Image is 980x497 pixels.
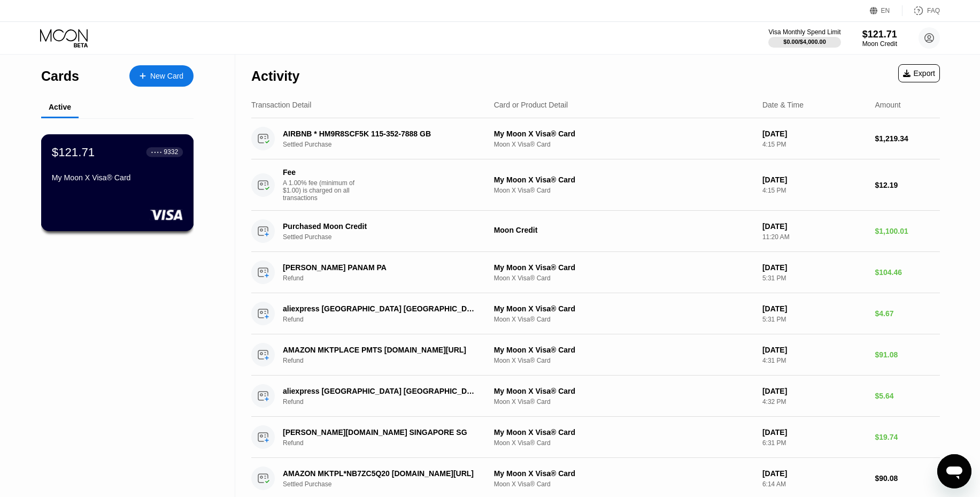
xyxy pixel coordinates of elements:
div: [PERSON_NAME] PANAM PA [283,263,479,272]
div: New Card [150,72,183,81]
div: [PERSON_NAME][DOMAIN_NAME] SINGAPORE SGRefundMy Moon X Visa® CardMoon X Visa® Card[DATE]6:31 PM$1... [251,417,940,458]
div: aliexpress [GEOGRAPHIC_DATA] [GEOGRAPHIC_DATA]RefundMy Moon X Visa® CardMoon X Visa® Card[DATE]5:... [251,293,940,334]
div: AMAZON MKTPLACE PMTS [DOMAIN_NAME][URL]RefundMy Moon X Visa® CardMoon X Visa® Card[DATE]4:31 PM$9... [251,334,940,376]
div: Moon X Visa® Card [494,274,754,282]
div: AIRBNB * HM9R8SCF5K 115-352-7888 GBSettled PurchaseMy Moon X Visa® CardMoon X Visa® Card[DATE]4:1... [251,118,940,159]
div: My Moon X Visa® Card [494,428,754,437]
div: $19.74 [875,433,940,441]
div: Refund [283,357,493,364]
div: Fee [283,168,358,177]
div: [DATE] [762,387,867,395]
div: Amount [875,101,900,109]
div: [DATE] [762,428,867,437]
div: [DATE] [762,222,867,231]
div: Moon X Visa® Card [494,357,754,364]
div: 5:31 PM [762,274,867,282]
div: $121.71 [52,145,95,159]
div: $121.71Moon Credit [862,29,897,48]
div: Refund [283,398,493,406]
div: Settled Purchase [283,480,493,488]
div: Active [49,103,71,111]
div: My Moon X Visa® Card [494,263,754,272]
div: AIRBNB * HM9R8SCF5K 115-352-7888 GB [283,129,479,138]
div: $90.08 [875,474,940,483]
div: My Moon X Visa® Card [494,387,754,395]
div: Moon Credit [494,226,754,234]
div: $121.71 [862,29,897,40]
div: My Moon X Visa® Card [494,346,754,354]
div: aliexpress [GEOGRAPHIC_DATA] [GEOGRAPHIC_DATA] [283,304,479,313]
div: Visa Monthly Spend Limit$0.00/$4,000.00 [768,28,840,48]
div: Refund [283,439,493,447]
div: My Moon X Visa® Card [494,469,754,478]
div: $1,100.01 [875,227,940,235]
div: [DATE] [762,469,867,478]
div: FAQ [902,5,940,16]
div: Purchased Moon Credit [283,222,479,231]
iframe: Button to launch messaging window [937,454,971,488]
div: Date & Time [762,101,804,109]
div: Moon X Visa® Card [494,187,754,194]
div: [DATE] [762,175,867,184]
div: Export [903,69,935,78]
div: $4.67 [875,309,940,318]
div: 11:20 AM [762,233,867,241]
div: 4:15 PM [762,187,867,194]
div: Moon X Visa® Card [494,480,754,488]
div: EN [881,7,890,14]
div: ● ● ● ● [151,150,162,154]
div: FAQ [927,7,940,14]
div: 6:14 AM [762,480,867,488]
div: [DATE] [762,304,867,313]
div: AMAZON MKTPLACE PMTS [DOMAIN_NAME][URL] [283,346,479,354]
div: $1,219.34 [875,134,940,143]
div: My Moon X Visa® Card [494,304,754,313]
div: Moon X Visa® Card [494,398,754,406]
div: Settled Purchase [283,141,493,148]
div: AMAZON MKTPL*NB7ZC5Q20 [DOMAIN_NAME][URL] [283,469,479,478]
div: Moon X Visa® Card [494,316,754,323]
div: $0.00 / $4,000.00 [783,39,826,45]
div: [PERSON_NAME][DOMAIN_NAME] SINGAPORE SG [283,428,479,437]
div: $91.08 [875,350,940,359]
div: [DATE] [762,263,867,272]
div: $121.71● ● ● ●9332My Moon X Visa® Card [42,135,193,231]
div: Moon X Visa® Card [494,439,754,447]
div: 4:31 PM [762,357,867,364]
div: Card or Product Detail [494,101,568,109]
div: 4:32 PM [762,398,867,406]
div: [DATE] [762,346,867,354]
div: Activity [251,68,299,84]
div: 5:31 PM [762,316,867,323]
div: 9332 [164,148,178,156]
div: Refund [283,274,493,282]
div: $104.46 [875,268,940,277]
div: FeeA 1.00% fee (minimum of $1.00) is charged on all transactionsMy Moon X Visa® CardMoon X Visa® ... [251,159,940,211]
div: [PERSON_NAME] PANAM PARefundMy Moon X Visa® CardMoon X Visa® Card[DATE]5:31 PM$104.46 [251,252,940,293]
div: Cards [41,68,79,84]
div: Export [898,64,940,82]
div: A 1.00% fee (minimum of $1.00) is charged on all transactions [283,179,363,202]
div: $12.19 [875,181,940,189]
div: [DATE] [762,129,867,138]
div: My Moon X Visa® Card [494,129,754,138]
div: Purchased Moon CreditSettled PurchaseMoon Credit[DATE]11:20 AM$1,100.01 [251,211,940,252]
div: EN [870,5,902,16]
div: Settled Purchase [283,233,493,241]
div: Visa Monthly Spend Limit [768,28,840,36]
div: aliexpress [GEOGRAPHIC_DATA] [GEOGRAPHIC_DATA] [283,387,479,395]
div: My Moon X Visa® Card [494,175,754,184]
div: Refund [283,316,493,323]
div: 4:15 PM [762,141,867,148]
div: Moon Credit [862,40,897,48]
div: Transaction Detail [251,101,311,109]
div: New Card [129,65,194,87]
div: Moon X Visa® Card [494,141,754,148]
div: aliexpress [GEOGRAPHIC_DATA] [GEOGRAPHIC_DATA]RefundMy Moon X Visa® CardMoon X Visa® Card[DATE]4:... [251,376,940,417]
div: $5.64 [875,392,940,400]
div: 6:31 PM [762,439,867,447]
div: My Moon X Visa® Card [52,173,183,182]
